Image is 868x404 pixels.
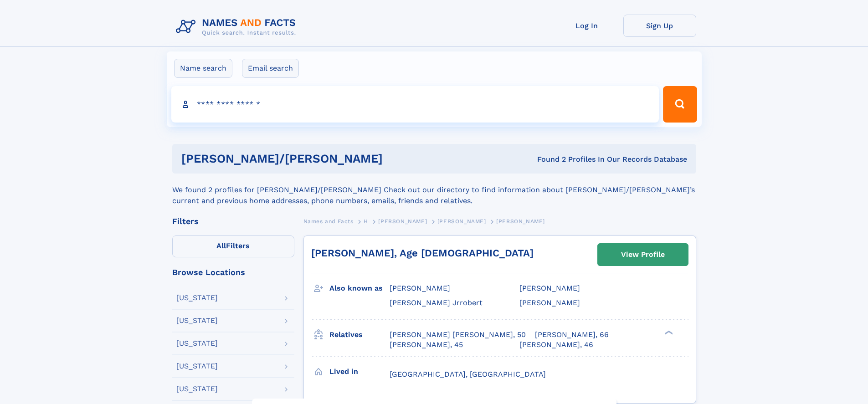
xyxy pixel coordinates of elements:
[390,330,526,340] a: [PERSON_NAME] [PERSON_NAME], 50
[663,86,697,123] button: Search Button
[378,218,427,225] span: [PERSON_NAME]
[172,174,696,206] div: We found 2 profiles for [PERSON_NAME]/[PERSON_NAME] Check out our directory to find information a...
[364,218,368,225] span: H
[390,298,483,307] span: [PERSON_NAME] Jrrobert
[311,247,534,259] a: [PERSON_NAME], Age [DEMOGRAPHIC_DATA]
[390,284,450,292] span: [PERSON_NAME]
[242,59,299,78] label: Email search
[519,298,580,307] span: [PERSON_NAME]
[663,329,673,335] div: ❯
[329,281,390,296] h3: Also known as
[378,215,427,227] a: [PERSON_NAME]
[172,217,294,225] div: Filters
[364,215,368,227] a: H
[390,340,463,350] a: [PERSON_NAME], 45
[329,327,390,343] h3: Relatives
[176,340,218,347] div: [US_STATE]
[460,154,687,164] div: Found 2 Profiles In Our Records Database
[176,294,218,302] div: [US_STATE]
[623,15,696,37] a: Sign Up
[437,218,486,225] span: [PERSON_NAME]
[496,218,545,225] span: [PERSON_NAME]
[535,330,609,340] a: [PERSON_NAME], 66
[181,153,460,164] h1: [PERSON_NAME]/[PERSON_NAME]
[216,241,226,250] span: All
[550,15,623,37] a: Log In
[519,284,580,292] span: [PERSON_NAME]
[172,268,294,276] div: Browse Locations
[621,244,665,265] div: View Profile
[174,59,232,78] label: Name search
[437,215,486,227] a: [PERSON_NAME]
[172,235,294,257] label: Filters
[519,340,593,350] a: [PERSON_NAME], 46
[176,363,218,370] div: [US_STATE]
[329,364,390,379] h3: Lived in
[303,215,354,227] a: Names and Facts
[171,86,659,123] input: search input
[176,385,218,393] div: [US_STATE]
[172,15,303,39] img: Logo Names and Facts
[176,317,218,324] div: [US_STATE]
[390,370,546,378] span: [GEOGRAPHIC_DATA], [GEOGRAPHIC_DATA]
[598,244,688,266] a: View Profile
